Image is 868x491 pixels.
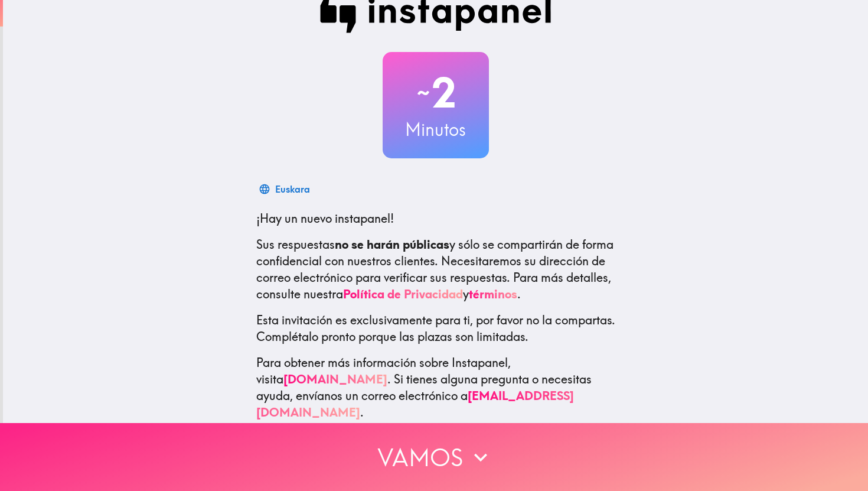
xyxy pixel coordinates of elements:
[283,372,387,386] a: [DOMAIN_NAME]
[256,312,615,345] p: Esta invitación es exclusivamente para ti, por favor no la compartas. Complétalo pronto porque la...
[256,236,615,303] p: Sus respuestas y sólo se compartirán de forma confidencial con nuestros clientes. Necesitaremos s...
[256,388,574,420] a: [EMAIL_ADDRESS][DOMAIN_NAME]
[335,237,449,252] b: no se harán públicas
[256,211,394,226] span: ¡Hay un nuevo instapanel!
[343,287,463,301] a: Política de Privacidad
[256,355,615,421] p: Para obtener más información sobre Instapanel, visita . Si tienes alguna pregunta o necesitas ayu...
[275,181,310,197] div: Euskara
[469,287,517,301] a: términos
[383,69,489,117] h2: 2
[415,75,432,110] span: ~
[256,177,315,201] button: Euskara
[383,117,489,142] h3: Minutos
